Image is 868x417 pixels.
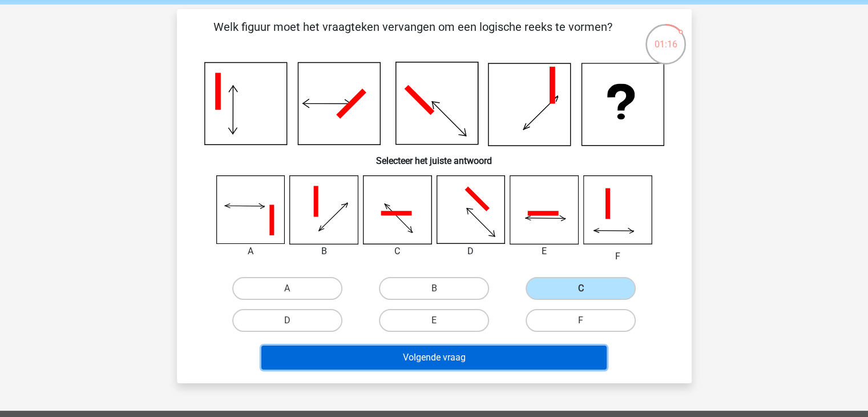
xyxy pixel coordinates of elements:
[379,309,489,332] label: E
[428,244,514,258] div: D
[195,18,631,53] p: Welk figuur moet het vraagteken vervangen om een logische reeks te vormen?
[575,250,661,263] div: F
[195,146,673,166] h6: Selecteer het juiste antwoord
[526,277,636,300] label: C
[232,277,342,300] label: A
[379,277,489,300] label: B
[261,346,607,370] button: Volgende vraag
[526,309,636,332] label: F
[232,309,342,332] label: D
[644,23,687,51] div: 01:16
[208,244,294,258] div: A
[501,244,587,258] div: E
[281,244,367,258] div: B
[354,244,441,258] div: C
